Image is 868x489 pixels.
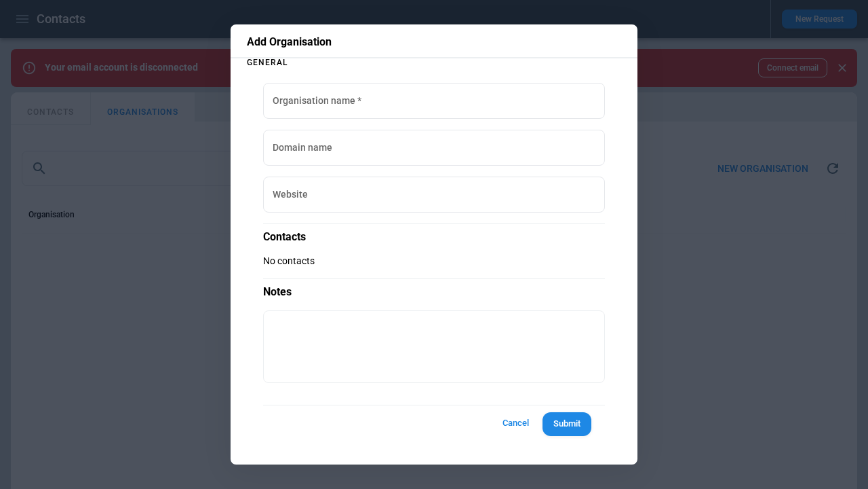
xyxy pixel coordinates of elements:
button: Cancel [494,411,537,436]
p: No contacts [263,255,605,267]
p: General [247,58,621,67]
p: Contacts [263,223,605,244]
p: Notes [263,278,605,300]
p: Add Organisation [247,35,621,49]
button: Submit [542,412,591,436]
